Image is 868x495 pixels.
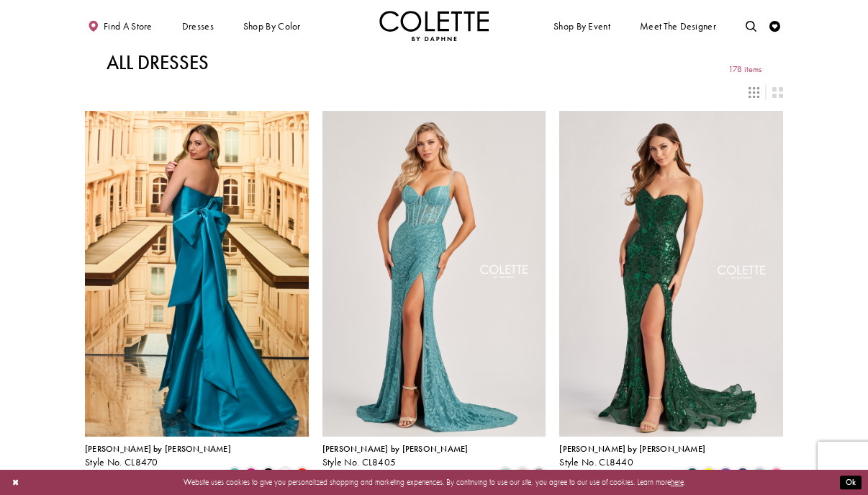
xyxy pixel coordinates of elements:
span: Shop By Event [551,11,612,41]
span: [PERSON_NAME] by [PERSON_NAME] [559,443,705,455]
i: Navy Blue [736,468,749,481]
span: Switch layout to 3 columns [749,87,759,98]
span: Switch layout to 2 columns [772,87,783,98]
i: Fuchsia [245,468,258,481]
a: Visit Colette by Daphne Style No. CL8440 Page [559,111,783,437]
span: Style No. CL8470 [85,456,158,468]
h1: All Dresses [107,52,209,73]
button: Submit Dialog [840,476,862,489]
i: Violet [719,468,732,481]
div: Colette by Daphne Style No. CL8470 [85,445,231,468]
div: Layout Controls [78,80,790,104]
i: Sea Glass [499,468,512,481]
span: Style No. CL8440 [559,456,633,468]
i: Yellow [702,468,715,481]
span: 178 items [728,65,761,74]
span: [PERSON_NAME] by [PERSON_NAME] [85,443,231,455]
i: Black [262,468,275,481]
i: Turquoise [228,468,241,481]
span: Meet the designer [640,21,716,32]
i: Smoke [533,468,546,481]
span: Style No. CL8405 [322,456,397,468]
div: Colette by Daphne Style No. CL8405 [322,445,469,468]
p: Website uses cookies to give you personalized shopping and marketing experiences. By continuing t... [78,475,790,489]
i: Rose [516,468,529,481]
a: Visit Colette by Daphne Style No. CL8405 Page [322,111,546,437]
span: Shop By Event [553,21,610,32]
span: Shop by color [240,11,303,41]
button: Close Dialog [6,473,24,492]
a: Visit Home Page [379,11,489,41]
a: Visit Colette by Daphne Style No. CL8470 Page [85,111,309,437]
span: Shop by color [243,21,301,32]
span: [PERSON_NAME] by [PERSON_NAME] [322,443,469,455]
i: Scarlet [296,468,309,481]
a: Check Wishlist [767,11,783,41]
div: Colette by Daphne Style No. CL8440 [559,445,705,468]
span: Find a store [104,21,153,32]
a: Toggle search [743,11,759,41]
a: here [671,477,684,487]
i: Ice Blue [753,468,766,481]
img: Colette by Daphne [379,11,489,41]
a: Meet the designer [637,11,719,41]
span: Dresses [182,21,214,32]
span: Dresses [179,11,217,41]
a: Find a store [85,11,155,41]
i: Cotton Candy [770,468,783,481]
i: Diamond White [279,468,291,481]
